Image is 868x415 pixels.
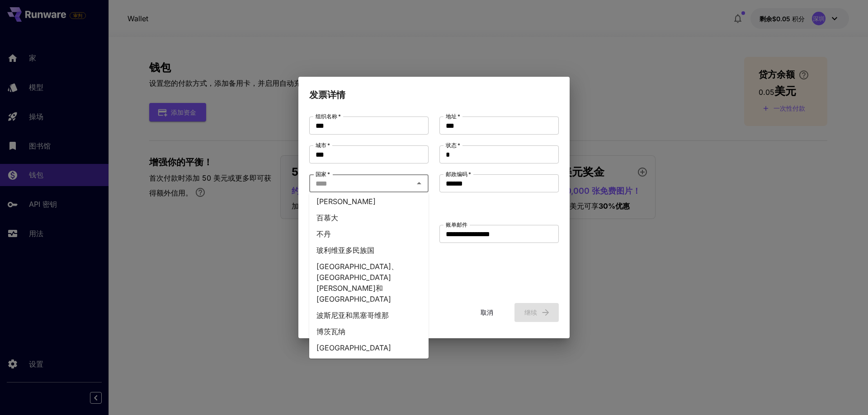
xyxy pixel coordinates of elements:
font: 地址 [446,113,457,120]
font: 玻利维亚多民族国 [316,246,374,255]
font: 城市 [316,142,326,149]
font: 状态 [446,142,457,149]
button: Close [413,177,425,190]
font: 波斯尼亚和黑塞哥维那 [316,311,389,320]
font: [PERSON_NAME] [316,197,376,206]
font: 发票详情 [309,89,345,100]
font: 国家 [316,171,326,177]
font: 博茨瓦纳 [316,327,345,336]
font: 邮政编码 [446,171,467,177]
button: 取消 [467,303,507,322]
font: 账单邮件 [446,221,467,228]
font: [GEOGRAPHIC_DATA] [316,343,391,352]
font: 不丹 [316,229,331,238]
font: 组织名称 [316,113,337,120]
font: [GEOGRAPHIC_DATA]、[GEOGRAPHIC_DATA][PERSON_NAME]和[GEOGRAPHIC_DATA] [316,262,398,303]
font: 百慕大 [316,213,338,222]
font: 取消 [481,308,493,316]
